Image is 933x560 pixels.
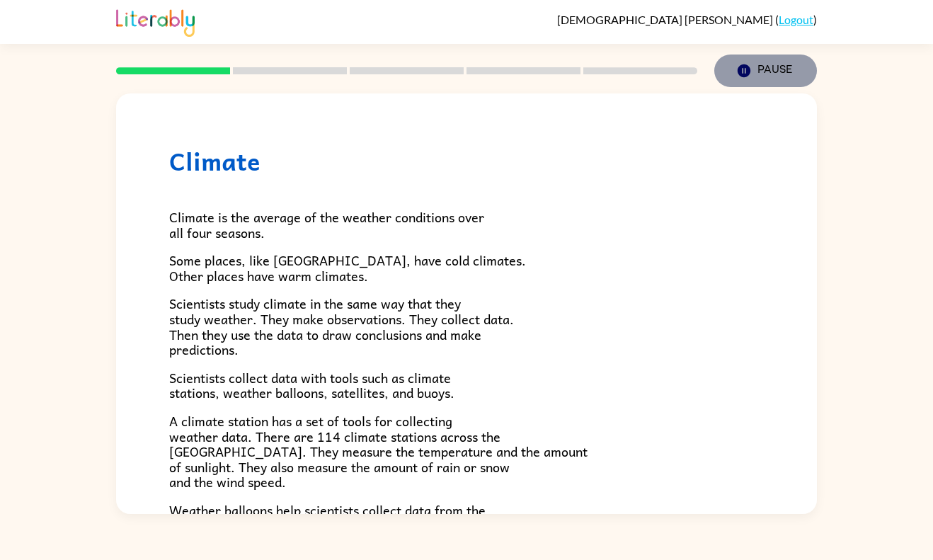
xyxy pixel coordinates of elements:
button: Pause [714,55,817,87]
div: ( ) [557,13,817,26]
span: Scientists study climate in the same way that they study weather. They make observations. They co... [169,293,514,360]
span: Climate is the average of the weather conditions over all four seasons. [169,207,484,243]
span: Some places, like [GEOGRAPHIC_DATA], have cold climates. Other places have warm climates. [169,250,526,286]
img: Literably [116,6,195,37]
span: [DEMOGRAPHIC_DATA] [PERSON_NAME] [557,13,775,26]
a: Logout [779,13,813,26]
h1: Climate [169,147,764,176]
span: A climate station has a set of tools for collecting weather data. There are 114 climate stations ... [169,411,588,492]
span: Scientists collect data with tools such as climate stations, weather balloons, satellites, and bu... [169,367,454,404]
